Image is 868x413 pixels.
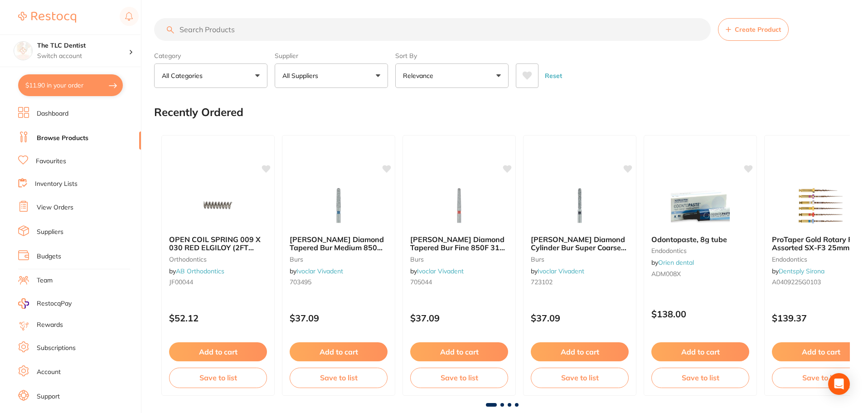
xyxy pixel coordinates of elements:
a: Dentsply Sirona [779,267,824,275]
button: All Categories [154,63,267,88]
small: endodontics [651,247,749,254]
button: Save to list [169,368,267,388]
img: The TLC Dentist [14,42,32,60]
b: OPEN COIL SPRING 009 X 030 RED ELGILOY (2FT SPOOL) [169,235,267,252]
small: burs [531,256,629,263]
small: JF00044 [169,278,267,286]
a: Subscriptions [37,344,76,353]
img: Meisinger Diamond Tapered Bur Medium 850 314 018 / 5 [309,183,368,228]
a: AB Orthodontics [176,267,224,275]
small: burs [290,256,388,263]
button: Add to cart [169,342,267,361]
p: Relevance [403,71,437,80]
img: Meisinger Diamond Cylinder Bur Super Coarse 881H 314 014 / 5 [550,183,609,228]
img: Meisinger Diamond Tapered Bur Fine 850F 314 016 / 5 [430,183,489,228]
small: 723102 [531,278,629,286]
span: by [290,267,343,275]
span: by [772,267,824,275]
label: Supplier [275,52,388,60]
span: RestocqPay [37,299,72,308]
a: Dashboard [37,109,68,118]
b: Meisinger Diamond Tapered Bur Fine 850F 314 016 / 5 [410,235,508,252]
label: Sort By [395,52,509,60]
span: by [410,267,464,275]
a: Budgets [37,252,61,261]
a: Browse Products [37,134,88,143]
button: Reset [542,63,565,88]
a: Ivoclar Vivadent [538,267,584,275]
small: 705044 [410,278,508,286]
p: $138.00 [651,309,749,319]
h4: The TLC Dentist [37,41,129,50]
a: Restocq Logo [18,7,76,28]
h2: Recently Ordered [154,106,243,119]
p: All Categories [162,71,206,80]
small: 703495 [290,278,388,286]
div: Open Intercom Messenger [828,373,850,395]
a: Orien dental [658,258,694,267]
a: View Orders [37,203,73,212]
a: Account [37,368,61,377]
label: Category [154,52,267,60]
p: $37.09 [531,313,629,323]
small: burs [410,256,508,263]
small: orthodontics [169,256,267,263]
img: Odontopaste, 8g tube [671,183,730,228]
a: RestocqPay [18,298,72,309]
button: Save to list [410,368,508,388]
a: Suppliers [37,228,63,237]
a: Ivoclar Vivadent [296,267,343,275]
span: by [169,267,224,275]
button: Add to cart [290,342,388,361]
a: Favourites [36,157,66,166]
button: Add to cart [651,342,749,361]
p: $37.09 [290,313,388,323]
button: Relevance [395,63,509,88]
p: All Suppliers [282,71,322,80]
b: Meisinger Diamond Cylinder Bur Super Coarse 881H 314 014 / 5 [531,235,629,252]
p: Switch account [37,52,129,61]
a: Rewards [37,321,63,330]
button: Save to list [651,368,749,388]
a: Support [37,392,60,401]
button: $11.90 in your order [18,74,123,96]
span: by [651,258,694,267]
button: Add to cart [410,342,508,361]
button: Add to cart [531,342,629,361]
span: Create Product [735,26,781,33]
a: Inventory Lists [35,180,78,189]
small: ADM008X [651,270,749,277]
img: RestocqPay [18,298,29,309]
img: ProTaper Gold Rotary File Assorted SX-F3 25mm [791,183,850,228]
button: Save to list [531,368,629,388]
a: Ivoclar Vivadent [417,267,464,275]
span: by [531,267,584,275]
p: $52.12 [169,313,267,323]
img: OPEN COIL SPRING 009 X 030 RED ELGILOY (2FT SPOOL) [189,183,247,228]
p: $37.09 [410,313,508,323]
b: Meisinger Diamond Tapered Bur Medium 850 314 018 / 5 [290,235,388,252]
button: Create Product [718,18,789,41]
input: Search Products [154,18,711,41]
button: All Suppliers [275,63,388,88]
a: Team [37,276,53,285]
img: Restocq Logo [18,12,76,23]
b: Odontopaste, 8g tube [651,235,749,243]
button: Save to list [290,368,388,388]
